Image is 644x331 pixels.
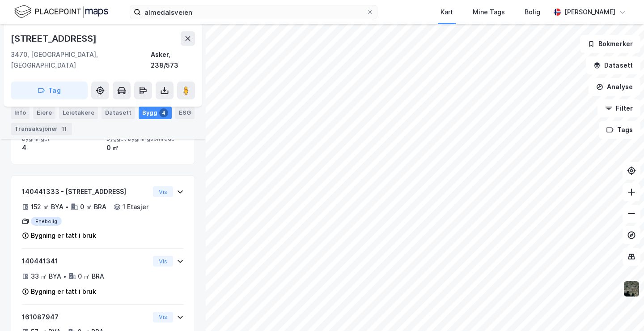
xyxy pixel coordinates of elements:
[153,186,173,197] button: Vis
[589,78,640,96] button: Analyse
[102,107,135,119] div: Datasett
[153,312,173,322] button: Vis
[78,271,104,282] div: 0 ㎡ BRA
[106,142,184,153] div: 0 ㎡
[580,35,640,53] button: Bokmerker
[65,203,69,211] div: •
[597,99,640,117] button: Filter
[599,288,644,331] iframe: Chat Widget
[441,7,453,17] div: Kart
[11,49,151,71] div: 3470, [GEOGRAPHIC_DATA], [GEOGRAPHIC_DATA]
[473,7,505,17] div: Mine Tags
[63,273,67,280] div: •
[564,7,615,17] div: [PERSON_NAME]
[22,142,99,153] div: 4
[141,5,366,19] input: Søk på adresse, matrikkel, gårdeiere, leietakere eller personer
[22,256,149,267] div: 140441341
[22,186,149,197] div: 140441333 - [STREET_ADDRESS]
[123,202,148,212] div: 1 Etasjer
[151,49,195,71] div: Asker, 238/573
[599,121,640,139] button: Tags
[59,125,68,133] div: 11
[33,107,55,119] div: Eiere
[31,286,96,297] div: Bygning er tatt i bruk
[59,107,98,119] div: Leietakere
[175,107,195,119] div: ESG
[525,7,540,17] div: Bolig
[153,256,173,267] button: Vis
[31,202,64,212] div: 152 ㎡ BYA
[11,123,72,135] div: Transaksjoner
[11,31,98,46] div: [STREET_ADDRESS]
[31,271,61,282] div: 33 ㎡ BYA
[80,202,106,212] div: 0 ㎡ BRA
[623,280,640,297] img: 9k=
[14,4,108,20] img: logo.f888ab2527a4732fd821a326f86c7f29.svg
[11,82,88,99] button: Tag
[599,288,644,331] div: Kontrollprogram for chat
[139,107,172,119] div: Bygg
[159,108,168,117] div: 4
[586,56,640,74] button: Datasett
[22,312,149,322] div: 161087947
[11,107,30,119] div: Info
[31,230,96,241] div: Bygning er tatt i bruk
